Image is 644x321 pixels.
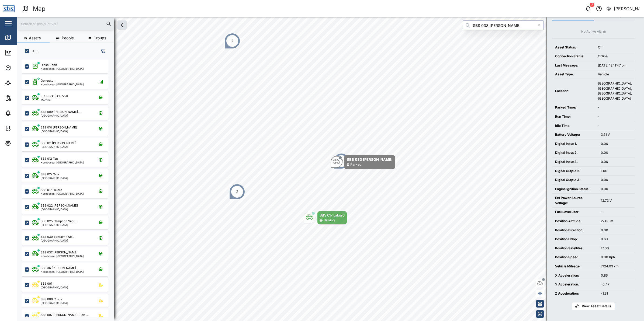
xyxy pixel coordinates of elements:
div: 27.00 m [601,219,632,224]
div: Map marker [304,211,347,225]
div: X Acceleration: [555,273,595,278]
div: SBS 030 Ephraim (We... [41,235,74,239]
div: Morobe [41,99,68,101]
span: View Asset Details [582,302,611,310]
div: Reports [14,95,32,101]
div: Map [33,4,46,13]
div: Map marker [333,153,349,169]
label: ALL [29,49,38,53]
div: SBS 001 [41,281,52,286]
button: [PERSON_NAME] [606,5,640,12]
div: Digital Input 1: [555,141,595,146]
div: Fuel Level Liter: [555,210,595,215]
div: - [598,105,632,110]
div: SBS 36 [PERSON_NAME] [41,266,76,270]
div: - [598,123,632,128]
div: Vehicle [598,72,632,77]
div: 1.00 [601,169,632,174]
div: Digital Input 3: [555,159,595,165]
div: Map marker [331,155,395,169]
div: [GEOGRAPHIC_DATA] [41,145,76,148]
div: 0.00 Kph [601,255,632,260]
div: SBS 015 Ovia [41,172,59,177]
div: Position Altitude: [555,219,595,224]
div: Map marker [229,184,245,200]
div: [GEOGRAPHIC_DATA], [GEOGRAPHIC_DATA], [GEOGRAPHIC_DATA], [GEOGRAPHIC_DATA] [598,81,632,101]
span: Groups [94,36,106,40]
div: Online [598,54,632,59]
div: Asset Type: [555,72,593,77]
div: grid [22,58,114,317]
div: No Active Alarm [581,29,606,34]
div: 17.00 [601,246,632,251]
div: 2 [236,189,238,195]
div: SBS 006 Crocs [41,297,62,302]
div: Ext Power Source Voltage: [555,196,595,205]
div: 0.00 [601,159,632,165]
div: 0.60 [601,237,632,242]
div: Position Speed: [555,255,595,260]
div: 3.51 V [601,132,632,137]
span: People [62,36,74,40]
div: Assets [14,65,31,71]
div: SBS 033 [PERSON_NAME] [347,157,393,162]
div: SBS 011 [PERSON_NAME] [41,141,76,145]
div: Sites [14,80,27,86]
div: Battery Voltage: [555,132,595,137]
div: 0.86 [601,273,632,278]
div: Map marker [224,33,240,49]
div: SBS 010 [PERSON_NAME] [41,125,77,130]
div: 0.00 [601,187,632,192]
div: Last Message: [555,63,593,68]
div: Parked Time: [555,105,593,110]
div: L-7 Truck (LCE 551) [41,94,68,99]
div: Idle Time: [555,123,593,128]
div: Connection Status: [555,54,593,59]
div: [GEOGRAPHIC_DATA] [41,302,68,304]
div: SBS 037 [PERSON_NAME] [41,250,78,255]
div: Digital Input 2: [555,150,595,155]
div: SBS 012 Tau [41,156,58,161]
div: [PERSON_NAME] [614,5,640,12]
div: [GEOGRAPHIC_DATA] [41,286,68,289]
div: -0.47 [601,282,632,287]
div: 2 [590,3,594,7]
div: [GEOGRAPHIC_DATA] [41,130,77,132]
div: Position Hdop: [555,237,595,242]
div: Vehicle Mileage: [555,264,595,269]
div: 0.00 [601,150,632,155]
div: Driving [324,218,335,223]
div: 0.00 [601,177,632,183]
input: Search by People, Asset, Geozone or Place [463,20,544,30]
div: SBS 017 Lakoro [320,212,345,218]
div: Korobosea, [GEOGRAPHIC_DATA] [41,83,84,86]
div: SBS 017 Lakoro [41,188,62,192]
div: Position Direction: [555,228,595,233]
div: 12.73 V [601,198,632,203]
div: Korobosea, [GEOGRAPHIC_DATA] [41,192,84,195]
div: 0.00 [601,228,632,233]
div: SBS 007 [PERSON_NAME] (Port ... [41,313,89,317]
div: Engine Ignition Status: [555,187,595,192]
div: Z Acceleration: [555,291,595,296]
span: Assets [29,36,41,40]
div: - [598,114,632,119]
div: Y Acceleration: [555,282,595,287]
div: [GEOGRAPHIC_DATA] [41,114,80,117]
div: -1.31 [601,291,632,296]
div: Diesel Tank [41,63,57,67]
div: SBS 025 Campson Sapu... [41,219,78,224]
input: Search assets or drivers [20,20,111,28]
div: Korobosea, [GEOGRAPHIC_DATA] [41,161,84,164]
div: Digital Output 3: [555,177,595,183]
div: Map [14,35,26,41]
div: [GEOGRAPHIC_DATA] [41,239,74,242]
div: Dashboard [14,50,38,56]
a: View Asset Details [572,302,615,310]
div: [GEOGRAPHIC_DATA] [41,224,78,226]
div: Position Satellites: [555,246,595,251]
div: Asset Status: [555,45,593,50]
div: [DATE] 12:11:47 pm [598,63,632,68]
div: - [601,210,632,215]
img: Main Logo [3,3,15,15]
